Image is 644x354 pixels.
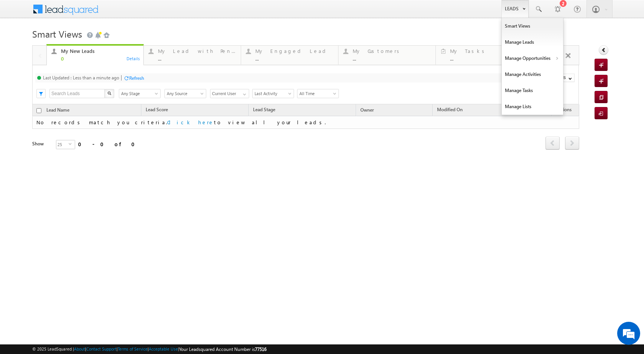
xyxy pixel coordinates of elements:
a: About [74,346,85,351]
img: Search [107,91,111,95]
a: Any Stage [119,89,161,98]
a: Contact Support [86,346,117,351]
div: Chat with us now [40,40,129,50]
div: Last Updated : Less than a minute ago [43,75,119,81]
span: Any Source [165,90,204,97]
span: Lead Stage [253,107,275,112]
a: My New Leads0Details [46,44,144,66]
div: Lead Stage Filter [119,89,161,98]
span: Smart Views [32,28,82,40]
div: Minimize live chat window [126,4,144,22]
div: Owner Filter [210,89,248,98]
div: 0 [61,56,139,61]
div: Lead Source Filter [164,89,206,98]
span: Your Leadsquared Account Number is [179,346,266,352]
a: Manage Tasks [502,82,563,99]
div: Refresh [129,75,144,81]
a: My Tasks... [435,46,533,65]
span: All Time [297,90,336,97]
img: d_60004797649_company_0_60004797649 [13,40,32,50]
a: Any Source [164,89,206,98]
a: Manage Leads [502,34,563,50]
a: Acceptable Use [149,346,178,351]
a: Terms of Service [118,346,148,351]
a: Lead Name [43,106,73,116]
div: ... [353,56,431,61]
a: Click here [167,119,214,125]
a: Manage Opportunities [502,50,563,66]
span: © 2025 LeadSquared | | | | | [32,346,266,353]
span: Last Activity [253,90,291,97]
span: Modified On [437,107,463,112]
a: Manage Activities [502,66,563,82]
span: select [69,142,75,146]
a: Modified On [433,105,467,115]
div: My Customers [353,48,431,54]
div: My Tasks [450,48,528,54]
div: My Engaged Lead [255,48,333,54]
span: 25 [56,140,69,149]
a: My Engaged Lead... [241,46,338,65]
div: Show [32,140,50,147]
span: Lead Score [146,107,168,112]
em: Start Chat [104,236,139,247]
div: ... [255,56,333,61]
a: prev [545,137,560,150]
input: Search Leads [49,89,105,98]
div: ... [158,56,236,61]
textarea: Type your message and hit 'Enter' [10,71,140,230]
input: Check all records [36,108,41,113]
div: Details [126,55,141,62]
a: Show All Items [239,89,248,97]
a: My Customers... [338,46,436,65]
a: Lead Score [142,105,172,115]
a: next [565,137,579,150]
a: Last Activity [252,89,294,98]
span: prev [545,137,560,150]
span: Owner [360,107,374,113]
span: Actions [552,105,575,115]
input: Type to Search [210,89,249,98]
td: No records match you criteria. to view all your leads. [32,116,579,129]
a: Manage Lists [502,99,563,115]
a: All Time [297,89,339,98]
a: Smart Views [502,18,563,34]
span: Any Stage [119,90,158,97]
span: 77516 [255,346,266,352]
a: Lead Stage [249,105,279,115]
a: My Lead with Pending Tasks... [143,46,241,65]
div: My New Leads [61,48,139,54]
div: My Lead with Pending Tasks [158,48,236,54]
div: 0 - 0 of 0 [78,140,140,148]
div: ... [450,56,528,61]
span: next [565,137,579,150]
